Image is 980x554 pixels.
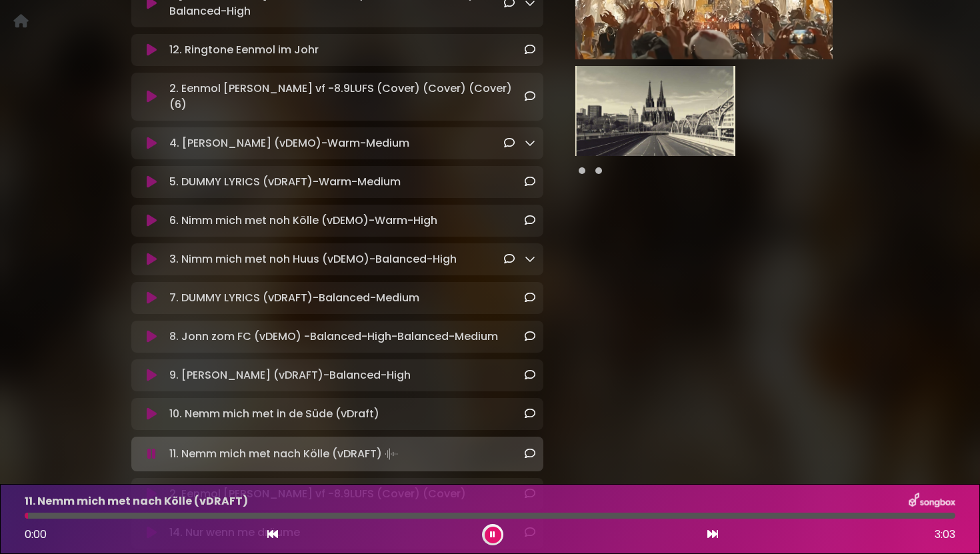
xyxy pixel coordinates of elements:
p: 7. DUMMY LYRICS (vDRAFT)-Balanced-Medium [169,290,419,306]
img: bj9cZIVSFGdJ3k2YEuQL [575,66,735,156]
p: 11. Nemm mich met nach Kölle (vDRAFT) [25,493,248,509]
p: 8. Jonn zom FC (vDEMO) -Balanced-High-Balanced-Medium [169,329,498,345]
p: 2. Eenmol [PERSON_NAME] vf -8.9LUFS (Cover) (Cover) (Cover) (6) [169,81,524,113]
span: 3:03 [935,527,955,543]
img: songbox-logo-white.png [909,493,955,510]
p: 6. Nimm mich met noh Kölle (vDEMO)-Warm-High [169,213,437,229]
p: 10. Nemm mich met in de Süde (vDraft) [169,406,379,422]
p: 12. Ringtone Eenmol im Johr [169,42,319,58]
p: 9. [PERSON_NAME] (vDRAFT)-Balanced-High [169,367,411,383]
p: 5. DUMMY LYRICS (vDRAFT)-Warm-Medium [169,174,401,190]
span: 0:00 [25,527,47,542]
p: 4. [PERSON_NAME] (vDEMO)-Warm-Medium [169,135,409,151]
img: waveform4.gif [382,445,401,463]
p: 11. Nemm mich met nach Kölle (vDRAFT) [169,445,401,463]
p: 3. Nimm mich met noh Huus (vDEMO)-Balanced-High [169,251,457,267]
